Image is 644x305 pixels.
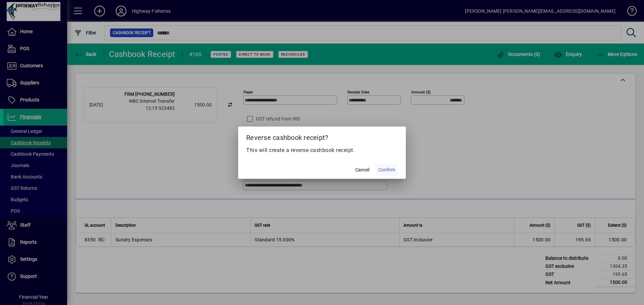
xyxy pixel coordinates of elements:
h2: Reverse cashbook receipt? [238,127,406,146]
button: Cancel [352,164,373,176]
p: This will create a reverse cashbook receipt. [246,146,398,154]
span: Confirm [378,166,395,173]
span: Cancel [355,166,369,173]
button: Confirm [376,164,398,176]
